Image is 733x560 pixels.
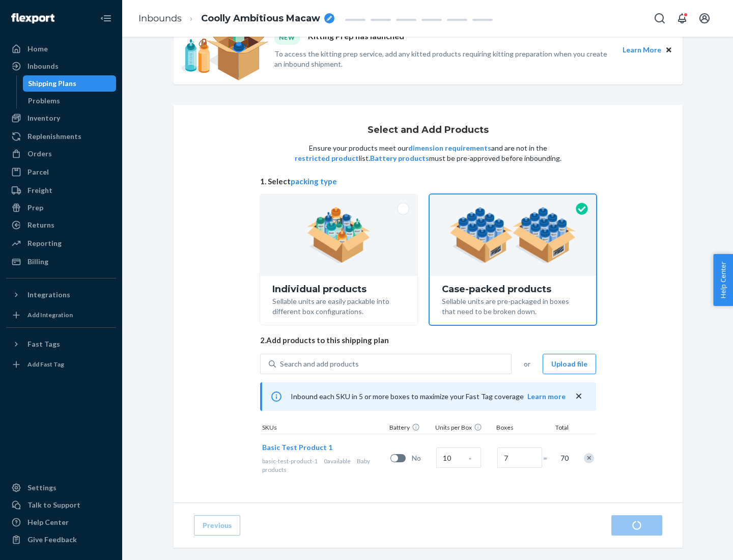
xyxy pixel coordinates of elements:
[138,13,182,24] a: Inbounds
[543,354,596,374] button: Upload file
[280,359,359,369] div: Search and add products
[272,294,405,317] div: Sellable units are easily packable into different box configurations.
[23,93,117,109] a: Problems
[442,294,584,317] div: Sellable units are pre-packaged in boxes that need to be broken down.
[260,423,387,434] div: SKUs
[23,75,117,92] a: Shipping Plans
[27,238,62,248] div: Reporting
[408,143,491,153] button: dimension requirements
[130,4,343,34] ol: breadcrumbs
[442,284,584,294] div: Case-packed products
[27,500,80,510] div: Talk to Support
[96,8,116,29] button: Close Navigation
[370,153,429,163] button: Battery products
[27,290,70,300] div: Integrations
[27,483,57,493] div: Settings
[436,447,481,468] input: Case Quantity
[6,287,116,303] button: Integrations
[27,517,69,527] div: Help Center
[27,149,52,159] div: Orders
[574,391,584,402] button: close
[412,453,432,463] span: No
[6,110,116,126] a: Inventory
[6,531,116,548] button: Give Feedback
[6,58,116,74] a: Inbounds
[650,8,670,29] button: Open Search Box
[27,131,81,142] div: Replenishments
[28,78,76,89] div: Shipping Plans
[27,360,64,369] div: Add Fast Tag
[262,457,318,465] span: basic-test-product-1
[558,453,569,463] span: 70
[262,443,332,452] span: Basic Test Product 1
[324,457,351,465] span: 0 available
[295,153,359,163] button: restricted product
[6,146,116,162] a: Orders
[6,235,116,251] a: Reporting
[6,336,116,352] button: Fast Tags
[27,185,52,195] div: Freight
[6,217,116,233] a: Returns
[6,164,116,180] a: Parcel
[194,515,240,536] button: Previous
[27,113,60,123] div: Inventory
[27,535,77,545] div: Give Feedback
[274,49,613,69] p: To access the kitting prep service, add any kitted products requiring kitting preparation when yo...
[307,207,371,263] img: individual-pack.facf35554cb0f1810c75b2bd6df2d64e.png
[27,311,73,319] div: Add Integration
[6,480,116,496] a: Settings
[433,423,494,434] div: Units per Box
[663,44,674,55] button: Close
[6,356,116,373] a: Add Fast Tag
[6,307,116,323] a: Add Integration
[694,8,715,29] button: Open account menu
[387,423,433,434] div: Battery
[260,335,596,346] span: 2. Add products to this shipping plan
[272,284,405,294] div: Individual products
[6,497,116,513] a: Talk to Support
[6,200,116,216] a: Prep
[713,254,733,306] button: Help Center
[368,125,489,135] h1: Select and Add Products
[527,391,566,402] button: Learn more
[543,453,553,463] span: =
[260,382,596,411] div: Inbound each SKU in 5 or more boxes to maximize your Fast Tag coverage
[545,423,571,434] div: Total
[27,257,48,267] div: Billing
[27,44,48,54] div: Home
[449,207,576,263] img: case-pack.59cecea509d18c883b923b81aeac6d0b.png
[291,176,337,187] button: packing type
[623,44,661,55] button: Learn More
[672,8,692,29] button: Open notifications
[262,442,332,453] button: Basic Test Product 1
[260,176,596,187] span: 1. Select
[27,220,54,230] div: Returns
[294,143,562,163] p: Ensure your products meet our and are not in the list. must be pre-approved before inbounding.
[27,167,49,177] div: Parcel
[28,96,60,106] div: Problems
[274,31,300,44] div: NEW
[494,423,545,434] div: Boxes
[11,13,54,23] img: Flexport logo
[6,182,116,199] a: Freight
[27,203,43,213] div: Prep
[262,457,386,474] div: Baby products
[201,12,320,25] span: Coolly Ambitious Macaw
[6,41,116,57] a: Home
[584,453,594,463] div: Remove Item
[497,447,542,468] input: Number of boxes
[308,31,404,44] p: Kitting Prep has launched
[6,254,116,270] a: Billing
[27,339,60,349] div: Fast Tags
[6,514,116,530] a: Help Center
[6,128,116,145] a: Replenishments
[27,61,59,71] div: Inbounds
[524,359,530,369] span: or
